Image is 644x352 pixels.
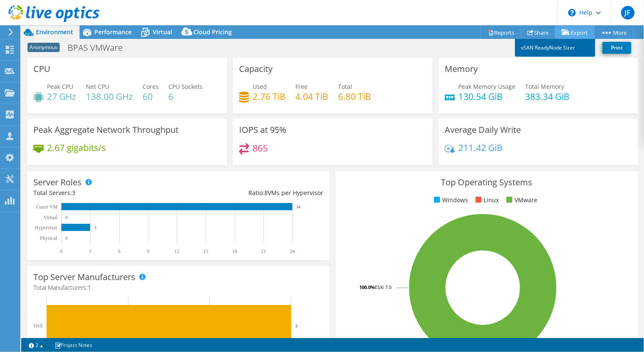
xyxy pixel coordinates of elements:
[147,248,149,254] text: 9
[44,214,58,220] text: Virtual
[89,248,91,254] text: 3
[432,195,468,205] li: Windows
[458,92,515,101] h4: 130.54 GiB
[481,26,521,39] a: Reports
[603,42,631,54] a: Print
[33,64,50,74] h3: CPU
[174,248,179,254] text: 12
[178,188,323,198] div: Ratio: VMs per Hypervisor
[521,26,556,39] a: Share
[36,204,58,210] text: Guest VM
[253,143,268,153] h4: 865
[64,43,136,52] h1: BPAS VMWare
[193,28,232,36] span: Cloud Pricing
[290,248,295,254] text: 24
[458,143,503,152] h4: 211.42 GiB
[47,82,73,91] span: Peak CPU
[253,92,286,101] h4: 2.76 TiB
[203,248,208,254] text: 15
[458,82,515,91] span: Peak Memory Usage
[66,236,68,240] text: 0
[60,248,63,254] text: 0
[168,82,203,91] span: CPU Sockets
[264,189,268,197] span: 8
[33,125,179,135] h3: Peak Aggregate Network Throughput
[66,215,68,220] text: 0
[232,248,237,254] text: 18
[239,125,286,135] h3: IOPS at 95%
[525,82,564,91] span: Total Memory
[118,248,121,254] text: 6
[445,125,521,135] h3: Average Daily Write
[473,195,499,205] li: Linux
[36,28,73,36] span: Environment
[47,92,76,101] h4: 27 GHz
[33,178,82,187] h3: Server Roles
[47,143,106,152] h4: 2.67 gigabits/s
[168,92,203,101] h4: 6
[143,92,159,101] h4: 60
[338,92,371,101] h4: 6.80 TiB
[594,26,633,39] a: More
[445,64,478,74] h3: Memory
[621,6,635,19] span: JF
[338,82,352,91] span: Total
[359,284,375,290] tspan: 100.0%
[33,283,323,292] h4: Total Manufacturers:
[23,340,49,350] a: 2
[261,248,266,254] text: 21
[33,188,178,198] div: Total Servers:
[555,26,594,39] a: Export
[40,235,57,241] text: Physical
[515,39,595,57] a: vSAN ReadyNode Sizer
[297,205,301,209] text: 24
[49,340,98,350] a: Project Notes
[253,82,267,91] span: Used
[153,28,172,36] span: Virtual
[86,82,109,91] span: Net CPU
[143,82,159,91] span: Cores
[94,225,96,230] text: 3
[28,43,60,52] span: Anonymous
[295,82,308,91] span: Free
[375,284,391,290] tspan: ESXi 7.0
[568,9,576,16] svg: \n
[72,189,75,197] span: 3
[34,323,43,329] text: Dell
[342,178,632,187] h3: Top Operating Systems
[239,64,272,74] h3: Capacity
[86,92,133,101] h4: 138.00 GHz
[295,92,328,101] h4: 4.04 TiB
[33,272,135,282] h3: Top Server Manufacturers
[35,225,58,231] text: Hypervisor
[295,323,298,328] text: 3
[504,195,537,205] li: VMware
[525,92,570,101] h4: 383.34 GiB
[88,283,91,291] span: 1
[94,28,132,36] span: Performance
